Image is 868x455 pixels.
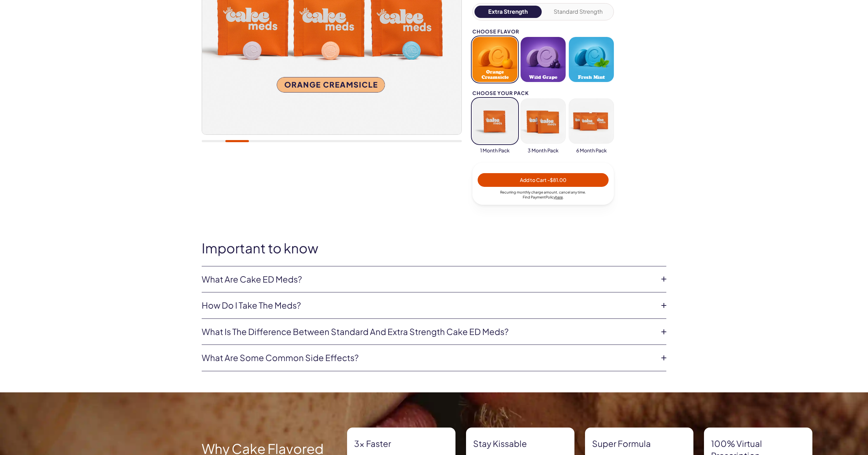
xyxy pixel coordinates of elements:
span: Fresh Mint [578,75,605,80]
div: Choose Flavor [472,29,614,34]
a: What are some common side effects? [202,352,655,364]
span: 3 Month Pack [528,147,559,154]
strong: 3x Faster [354,438,448,450]
strong: Stay Kissable [473,438,567,450]
div: Choose your pack [472,90,614,96]
span: 1 Month Pack [480,147,510,154]
span: Find Payment [523,195,546,199]
a: How do I take the meds? [202,299,655,311]
h2: Important to know [202,241,666,255]
span: - $81.00 [547,177,566,183]
strong: Super formula [592,438,686,450]
span: 6 Month Pack [576,147,607,154]
span: Orange Creamsicle [474,69,515,80]
button: Standard Strength [545,6,612,18]
span: Add to Cart [520,177,566,183]
div: Recurring monthly charge amount , cancel any time. Policy . [478,190,609,200]
a: What is the difference between Standard and Extra Strength Cake ED meds? [202,326,655,338]
a: here [555,195,563,199]
span: Wild Grape [529,75,557,80]
a: What are Cake ED Meds? [202,273,655,285]
button: Extra Strength [474,6,542,18]
button: Add to Cart -$81.00 [478,173,609,187]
